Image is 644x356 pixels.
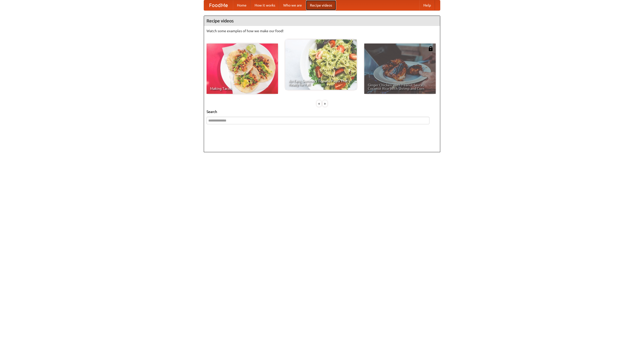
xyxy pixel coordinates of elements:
a: FoodMe [204,0,233,10]
img: 483408.png [428,46,433,51]
a: Making Tacos [207,44,278,94]
h5: Search [207,109,437,114]
a: Home [233,0,251,10]
a: An Easy, Summery Tomato Pasta That's Ready for Fall [285,39,357,90]
a: Recipe videos [306,0,336,10]
p: Watch some examples of how we make our food! [207,28,437,33]
div: « [317,100,321,107]
a: Who we are [279,0,306,10]
h4: Recipe videos [204,16,440,26]
a: How it works [251,0,279,10]
a: Help [419,0,435,10]
span: An Easy, Summery Tomato Pasta That's Ready for Fall [289,79,353,86]
span: Making Tacos [210,87,274,90]
div: » [323,100,327,107]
